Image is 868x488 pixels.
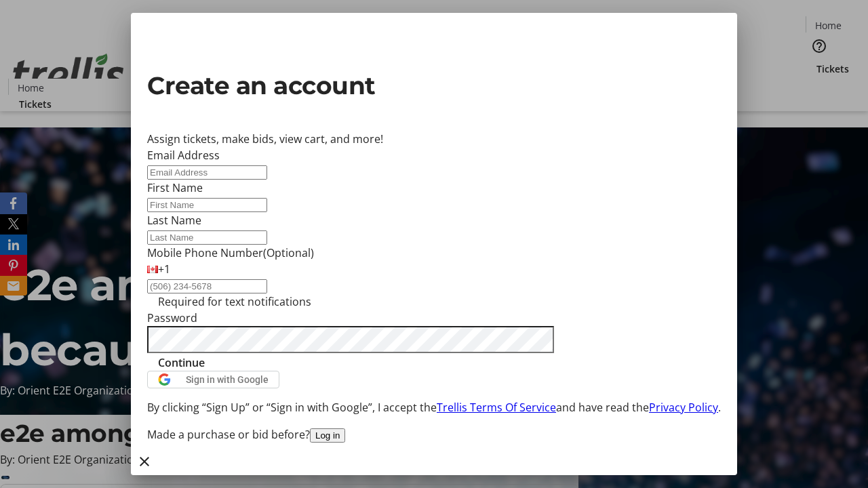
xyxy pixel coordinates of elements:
label: First Name [147,180,203,195]
a: Trellis Terms Of Service [437,400,556,415]
tr-hint: Required for text notifications [158,293,311,310]
button: Sign in with Google [147,371,279,388]
div: Assign tickets, make bids, view cart, and more! [147,131,721,147]
h2: Create an account [147,67,721,104]
div: Made a purchase or bid before? [147,426,721,443]
label: Mobile Phone Number (Optional) [147,245,314,260]
button: Continue [147,354,216,371]
input: Email Address [147,165,267,180]
span: Sign in with Google [186,374,269,385]
input: First Name [147,198,267,212]
label: Last Name [147,213,201,228]
input: (506) 234-5678 [147,279,267,293]
p: By clicking “Sign Up” or “Sign in with Google”, I accept the and have read the . [147,399,721,415]
input: Last Name [147,230,267,245]
button: Close [131,448,158,475]
a: Privacy Policy [649,400,718,415]
span: Continue [158,354,205,371]
label: Password [147,310,197,325]
label: Email Address [147,148,220,163]
button: Log in [310,428,345,443]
